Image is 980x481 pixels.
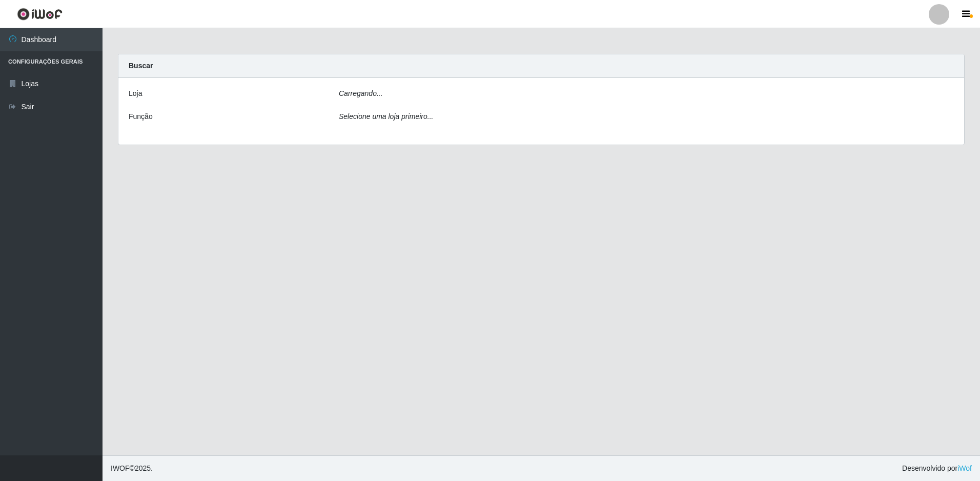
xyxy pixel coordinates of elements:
span: © 2025 . [111,463,153,474]
strong: Buscar [129,62,153,70]
img: CoreUI Logo [17,8,63,21]
i: Carregando... [339,89,383,97]
i: Selecione uma loja primeiro... [339,112,433,121]
a: iWof [957,464,972,472]
span: IWOF [111,464,130,472]
span: Desenvolvido por [902,463,972,474]
label: Loja [129,88,142,99]
label: Função [129,111,153,122]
